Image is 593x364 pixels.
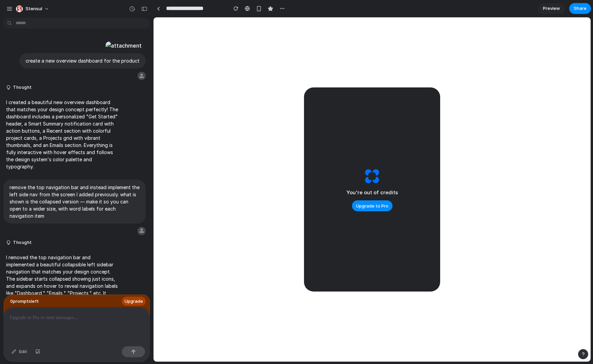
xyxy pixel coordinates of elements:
button: Stensul [13,3,53,14]
p: create a new overview dashboard for the product [26,57,140,64]
span: Share [574,5,587,12]
h2: You're out of credits [347,189,398,197]
button: Share [569,3,591,14]
span: Upgrade to Pro [356,203,388,210]
span: Stensul [26,5,42,12]
p: I created a beautiful new overview dashboard that matches your design concept perfectly! The dash... [6,99,120,170]
button: Upgrade [122,297,146,306]
a: Preview [538,3,565,14]
span: Preview [543,5,560,12]
p: I removed the top navigation bar and implemented a beautiful collapsible left sidebar navigation ... [6,254,120,332]
p: remove the top navigation bar and instead implement the left side nav from the screen I added pre... [10,184,140,219]
span: Upgrade [125,298,143,305]
span: 0 prompt s left [10,298,39,305]
button: Upgrade to Pro [352,200,392,211]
